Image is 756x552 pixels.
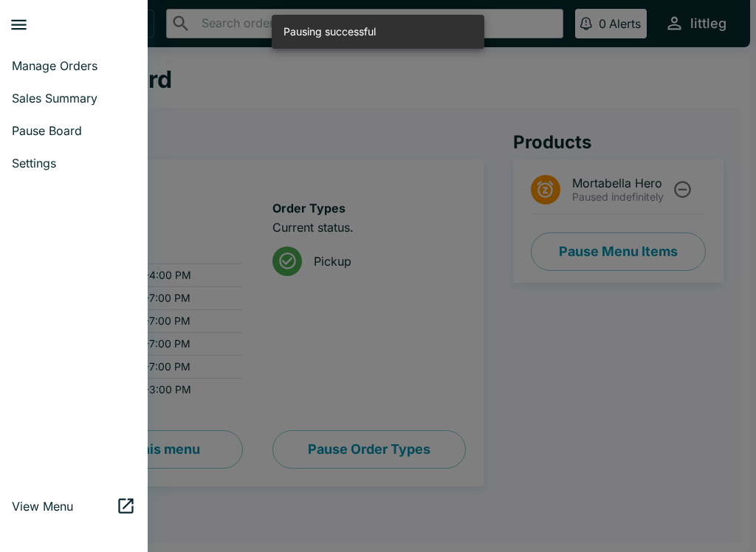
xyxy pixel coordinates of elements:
[12,91,136,106] span: Sales Summary
[12,58,136,73] span: Manage Orders
[12,156,136,170] span: Settings
[12,123,136,138] span: Pause Board
[12,499,116,514] span: View Menu
[283,19,376,44] div: Pausing successful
